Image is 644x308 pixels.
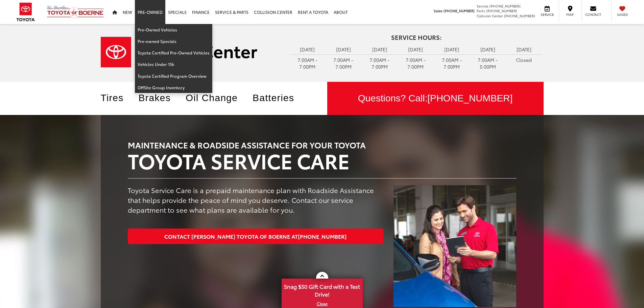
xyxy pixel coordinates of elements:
h2: TOYOTA SERVICE CARE [128,149,517,171]
td: [DATE] [361,44,398,54]
a: Questions? Call:[PHONE_NUMBER] [327,82,544,115]
td: 7:00AM - 5:00PM [470,54,506,72]
td: [DATE] [326,44,362,54]
a: Toyota Certified Pre-Owned Vehicles [135,47,212,58]
td: 7:00AM - 7:00PM [289,54,326,72]
td: [DATE] [289,44,326,54]
span: [PHONE_NUMBER] [444,8,475,13]
a: Brakes [139,93,181,103]
td: Closed [506,54,542,65]
a: Toyota Certified Program Overview [135,70,212,82]
a: OffSite Group Inventory [135,82,212,93]
span: Sales [434,8,443,13]
td: 7:00AM - 7:00PM [434,54,470,72]
a: Contact [PERSON_NAME] Toyota of Boerne at[PHONE_NUMBER] [128,229,384,244]
a: Service Center | Vic Vaughan Toyota of Boerne in Boerne TX [101,37,279,67]
span: [PHONE_NUMBER] [427,93,512,103]
img: TOYOTA SERVICE CARE | Vic Vaughan Toyota of Boerne in Boerne TX [393,185,516,307]
span: Service [477,3,488,8]
span: Parts [477,8,485,13]
td: [DATE] [470,44,506,54]
span: Collision Center [477,13,503,18]
td: [DATE] [506,44,542,54]
span: Snag $50 Gift Card with a Test Drive! [282,279,362,300]
img: Vic Vaughan Toyota of Boerne [47,5,104,19]
a: Oil Change [186,93,248,103]
span: Saved [615,12,630,17]
td: 7:00AM - 7:00PM [398,54,434,72]
a: Pre-owned Specials [135,35,212,47]
h3: MAINTENANCE & ROADSIDE ASSISTANCE FOR YOUR TOYOTA [128,140,517,149]
span: [PHONE_NUMBER] [298,232,347,240]
a: Batteries [253,93,304,103]
span: Service [540,12,555,17]
div: Questions? Call: [327,82,544,115]
a: Vehicles Under 15k [135,58,212,70]
span: [PHONE_NUMBER] [486,8,517,13]
td: [DATE] [434,44,470,54]
span: Map [563,12,577,17]
p: Toyota Service Care is a prepaid maintenance plan with Roadside Assistance that helps provide the... [128,185,384,214]
h4: Service Hours: [289,34,544,41]
img: Service Center | Vic Vaughan Toyota of Boerne in Boerne TX [101,37,257,67]
span: [PHONE_NUMBER] [490,3,521,8]
a: Tires [101,93,134,103]
td: 7:00AM - 7:00PM [326,54,362,72]
span: Contact [585,12,601,17]
td: 7:00AM - 7:00PM [361,54,398,72]
td: [DATE] [398,44,434,54]
a: Pre-Owned Vehicles [135,24,212,35]
span: [PHONE_NUMBER] [504,13,535,18]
